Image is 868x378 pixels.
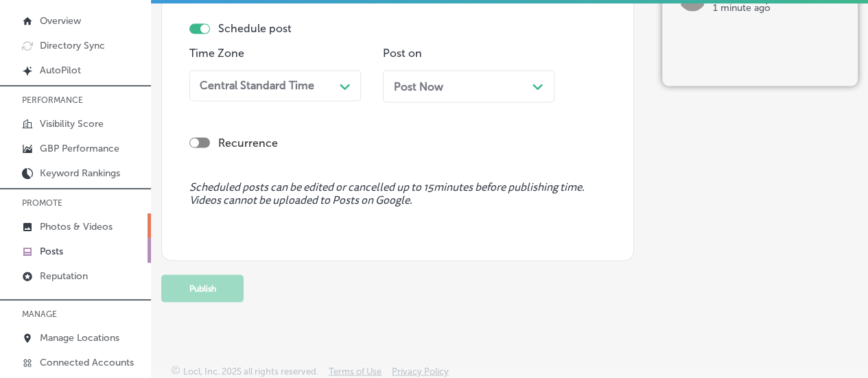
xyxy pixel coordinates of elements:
p: Visibility Score [40,118,104,130]
p: AutoPilot [40,64,81,76]
p: GBP Performance [40,143,119,154]
p: Connected Accounts [40,357,134,368]
p: Photos & Videos [40,221,113,233]
span: Post Now [394,80,443,93]
div: Central Standard Time [200,79,314,92]
button: Publish [161,274,244,302]
label: Recurrence [218,136,278,149]
label: Schedule post [218,22,292,35]
p: Keyword Rankings [40,167,120,179]
span: Scheduled posts can be edited or cancelled up to 15 minutes before publishing time. Videos cannot... [189,180,606,206]
p: 1 minute ago [713,4,842,12]
p: Post on [383,46,554,59]
p: Posts [40,246,63,257]
p: Manage Locations [40,332,119,344]
p: Time Zone [189,46,361,59]
p: Directory Sync [40,40,105,51]
p: Reputation [40,270,88,282]
p: Locl, Inc. 2025 all rights reserved. [183,366,318,376]
p: Overview [40,15,81,27]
